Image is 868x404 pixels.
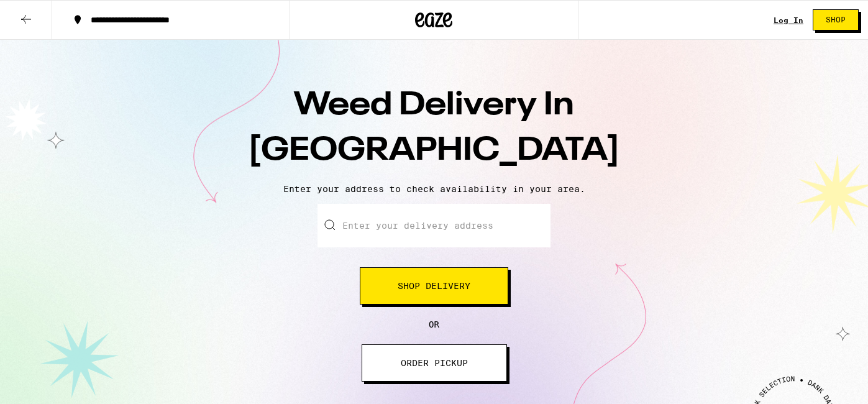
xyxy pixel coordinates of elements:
span: OR [429,319,439,329]
input: Enter your delivery address [318,204,550,247]
span: Shop Delivery [398,282,470,290]
p: Enter your address to check availability in your area. [12,184,856,194]
div: Log In [774,16,803,24]
span: [GEOGRAPHIC_DATA] [248,135,620,167]
span: Shop [826,16,846,24]
h1: Weed Delivery In [217,83,652,174]
button: Shop Delivery [360,267,508,305]
button: Shop [813,9,859,30]
span: ORDER PICKUP [401,359,468,367]
button: ORDER PICKUP [362,344,507,382]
